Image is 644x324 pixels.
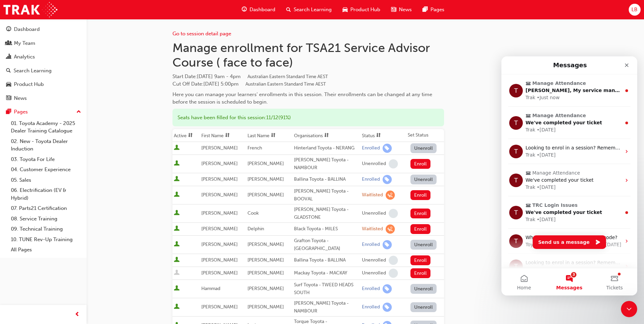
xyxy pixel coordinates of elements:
span: search-icon [6,68,11,74]
div: Profile image for Trak [8,178,21,192]
span: learningRecordVerb_WAITLIST-icon [386,191,395,200]
div: Waitlisted [362,226,383,232]
span: [PERSON_NAME] [201,176,238,182]
span: Australian Eastern Standard Time AEST [245,81,326,87]
button: Enroll [410,255,431,265]
div: Profile image for Trak [8,88,21,102]
span: French [247,145,262,151]
span: [PERSON_NAME] [247,192,284,198]
a: 07. Parts21 Certification [8,203,84,214]
span: Manage Attendance [31,113,79,120]
span: [PERSON_NAME] [201,226,238,232]
div: Profile image for Trak [8,203,21,217]
a: Go to session detail page [172,31,231,37]
span: [PERSON_NAME] [201,304,238,310]
span: learningRecordVerb_NONE-icon [389,159,398,168]
span: Delphin [247,226,264,232]
div: My Team [14,39,35,47]
span: [PERSON_NAME] [201,210,238,216]
span: learningRecordVerb_NONE-icon [389,256,398,265]
span: Looking to enrol in a session? Remember to keep an eye on the session location or region Or searc... [24,89,318,94]
a: 01. Toyota Academy - 2025 Dealer Training Catalogue [8,118,84,136]
div: Profile image for Trak [8,60,21,73]
span: [PERSON_NAME] [201,257,238,263]
span: guage-icon [6,26,11,33]
span: We've completed your ticket [24,153,101,159]
span: learningRecordVerb_NONE-icon [389,269,398,278]
span: up-icon [76,108,81,116]
button: DashboardMy TeamAnalyticsSearch LearningProduct HubNews [3,22,84,106]
span: User is active [174,226,180,232]
span: Pages [430,6,444,14]
span: [PERSON_NAME] [247,286,284,291]
span: User is inactive [174,270,180,276]
a: car-iconProduct Hub [337,3,386,17]
div: Pages [14,108,28,116]
span: learningRecordVerb_ENROLL-icon [383,144,392,153]
span: learningRecordVerb_NONE-icon [389,209,398,218]
div: Product Hub [14,80,44,88]
a: search-iconSearch Learning [281,3,337,17]
div: Profile image for Trak [8,117,21,131]
span: prev-icon [75,310,80,319]
a: My Team [3,37,84,50]
button: Tickets [91,212,136,239]
button: LB [629,4,641,16]
div: Ballina Toyota - BALLINA [294,176,359,183]
span: [PERSON_NAME] [201,161,238,166]
th: Toggle SortBy [246,129,292,142]
div: Surf Toyota - TWEED HEADS SOUTH [294,281,359,296]
th: Toggle SortBy [293,129,361,142]
span: User is active [174,257,180,264]
span: pages-icon [423,5,428,14]
span: chart-icon [6,54,11,60]
span: sorting-icon [324,133,329,139]
a: 09. Technical Training [8,224,84,234]
span: guage-icon [242,5,247,14]
span: [PERSON_NAME] [247,257,284,263]
div: Enrolled [362,145,380,151]
div: Trak [24,38,34,45]
span: News [399,6,412,14]
button: Enroll [410,209,431,218]
span: We've completed your ticket [24,121,92,126]
div: Trak [24,160,34,167]
span: car-icon [6,82,11,88]
span: pages-icon [6,109,11,115]
div: Unenrolled [362,270,386,276]
span: sorting-icon [376,133,381,139]
th: Toggle SortBy [361,129,406,142]
a: guage-iconDashboard [236,3,281,17]
span: User is active [174,241,180,248]
span: learningRecordVerb_ENROLL-icon [383,303,392,312]
button: Send us a message [31,179,105,193]
th: Set Status [406,129,444,142]
th: Toggle SortBy [172,129,200,142]
div: Waitlisted [362,192,383,198]
button: Unenroll [410,240,437,250]
span: Search Learning [294,6,332,14]
div: Enrolled [362,241,380,248]
a: Product Hub [3,78,84,91]
div: Unenrolled [362,257,386,264]
span: [PERSON_NAME] [201,270,238,276]
span: [PERSON_NAME] [247,270,284,276]
button: Unenroll [410,175,437,184]
div: [PERSON_NAME] Toyota - NAMBOUR [294,156,359,172]
div: Hinterland Toyota - NERANG [294,144,359,152]
span: Manage Attendance [31,56,85,63]
div: Here you can manage your learners' enrollments in this session. Their enrollments can be changed ... [172,91,444,106]
button: Enroll [410,268,431,278]
span: Cut Off Date : [DATE] 5:00pm [172,81,326,87]
span: sorting-icon [271,133,276,139]
th: Toggle SortBy [200,129,246,142]
span: car-icon [343,5,348,14]
div: Trak [24,127,34,134]
span: [PERSON_NAME] [247,241,284,247]
div: [PERSON_NAME] Toyota - NAMBOUR [294,300,359,315]
span: [DATE] 9am - 4pm [197,73,328,79]
div: [PERSON_NAME] Toyota - GLADSTONE [294,206,359,221]
div: • [DATE] [35,70,54,77]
